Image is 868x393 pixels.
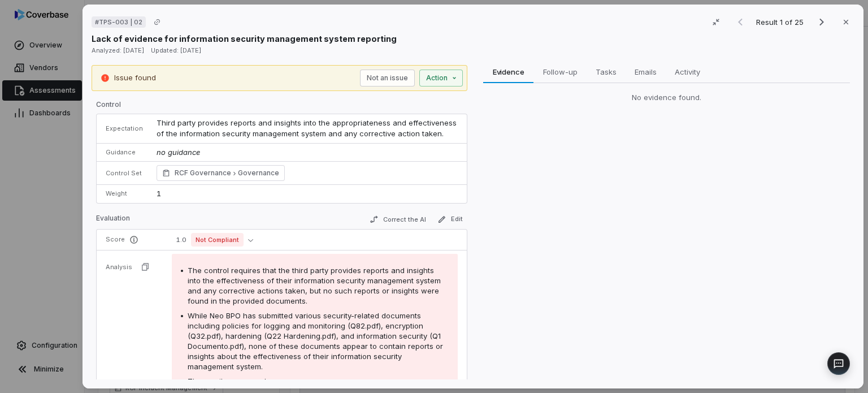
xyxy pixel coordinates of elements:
[147,12,167,32] button: Copy link
[106,263,132,271] p: Analysis
[106,235,158,244] p: Score
[157,189,161,198] span: 1
[488,64,528,79] span: Evidence
[157,148,200,157] span: no guidance
[483,92,850,103] div: No evidence found.
[95,18,142,27] span: # TPS-003 | 02
[433,213,467,226] button: Edit
[756,16,806,28] p: Result 1 of 25
[151,46,201,54] span: Updated: [DATE]
[188,266,441,305] span: The control requires that the third party provides reports and insights into the effectiveness of...
[365,213,431,226] button: Correct the AI
[106,189,143,198] p: Weight
[106,148,143,157] p: Guidance
[92,33,397,45] p: Lack of evidence for information security management system reporting
[810,15,833,29] button: Next result
[191,233,244,247] span: Not Compliant
[172,233,258,247] button: 1.0Not Compliant
[114,72,156,84] p: Issue found
[106,169,143,178] p: Control Set
[188,311,443,371] span: While Neo BPO has submitted various security-related documents including policies for logging and...
[157,118,459,139] span: Third party provides reports and insights into the appropriateness and effectiveness of the infor...
[175,167,279,179] span: RCF Governance Governance
[591,64,621,79] span: Tasks
[92,46,144,54] span: Analyzed: [DATE]
[360,70,415,87] button: Not an issue
[106,124,143,133] p: Expectation
[538,64,581,79] span: Follow-up
[670,64,705,79] span: Activity
[96,100,467,114] p: Control
[630,64,661,79] span: Emails
[96,214,130,227] p: Evaluation
[419,70,463,87] button: Action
